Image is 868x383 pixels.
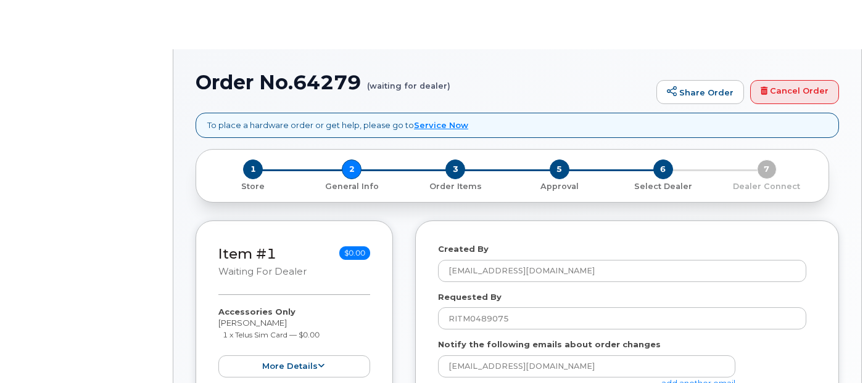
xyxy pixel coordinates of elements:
div: [PERSON_NAME] [218,306,370,377]
small: waiting for dealer [218,266,307,277]
a: 1 Store [206,179,300,192]
label: Created By [438,243,489,255]
input: Example: john@appleseed.com [438,355,735,377]
span: 5 [550,159,569,179]
button: more details [218,355,370,378]
a: 6 Select Dealer [611,179,715,192]
span: 3 [445,159,465,179]
a: Share Order [656,80,744,105]
span: 6 [653,159,673,179]
p: Order Items [408,181,502,192]
label: Notify the following emails about order changes [438,339,661,350]
p: Store [211,181,295,192]
a: 5 Approval [508,179,611,192]
span: $0.00 [339,246,370,260]
strong: Accessories Only [218,307,296,316]
small: (waiting for dealer) [367,71,450,91]
a: Cancel Order [750,80,839,105]
p: To place a hardware order or get help, please go to [207,119,468,131]
a: Service Now [414,120,468,130]
input: Example: John Smith [438,307,806,329]
p: Approval [513,181,606,192]
small: 1 x Telus Sim Card — $0.00 [223,330,320,339]
span: 1 [243,159,263,179]
h1: Order No.64279 [196,71,650,93]
label: Requested By [438,291,502,303]
p: Select Dealer [616,181,710,192]
a: 3 Order Items [403,179,507,192]
a: Item #1 [218,245,276,262]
